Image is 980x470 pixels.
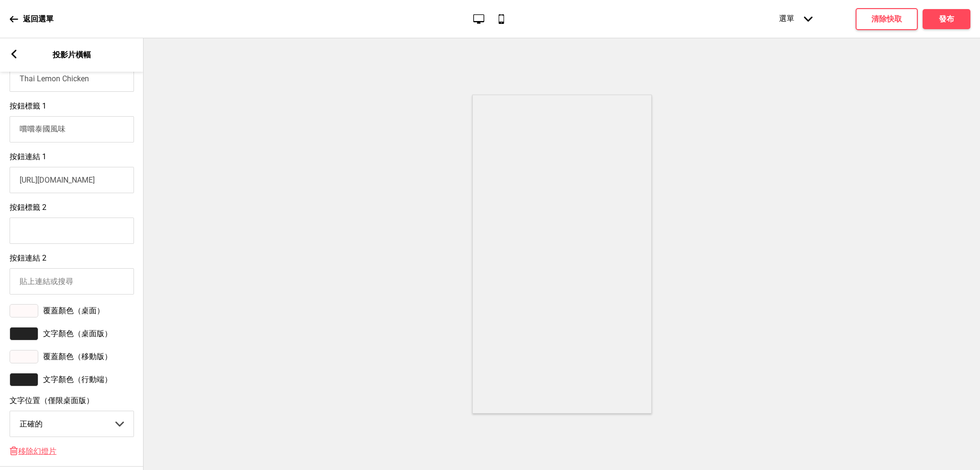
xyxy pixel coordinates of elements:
[10,304,134,317] div: 覆蓋顏色（桌面）
[10,253,46,262] font: 按鈕連結 2
[10,268,134,295] input: 貼上連結或搜尋
[10,203,46,212] font: 按鈕標籤 2
[10,373,134,386] div: 文字顏色（行動端）
[23,14,54,23] font: 返回選單
[43,375,112,384] font: 文字顏色（行動端）
[939,14,954,23] font: 發布
[43,352,112,361] font: 覆蓋顏色（移動版）
[10,396,94,405] font: 文字位置（僅限桌面版）
[10,6,54,32] a: 返回選單
[18,447,56,456] font: 移除幻燈片
[923,9,970,29] button: 發布
[871,14,902,23] font: 清除快取
[43,306,104,315] font: 覆蓋顏色（桌面）
[43,329,112,338] font: 文字顏色（桌面版）
[10,327,134,340] div: 文字顏色（桌面版）
[10,350,134,363] div: 覆蓋顏色（移動版）
[856,8,918,30] button: 清除快取
[10,167,134,193] input: 貼上連結或搜尋
[10,101,46,110] font: 按鈕標籤 1
[779,14,794,23] font: 選單
[53,50,91,59] font: 投影片橫幅
[10,152,46,161] font: 按鈕連結 1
